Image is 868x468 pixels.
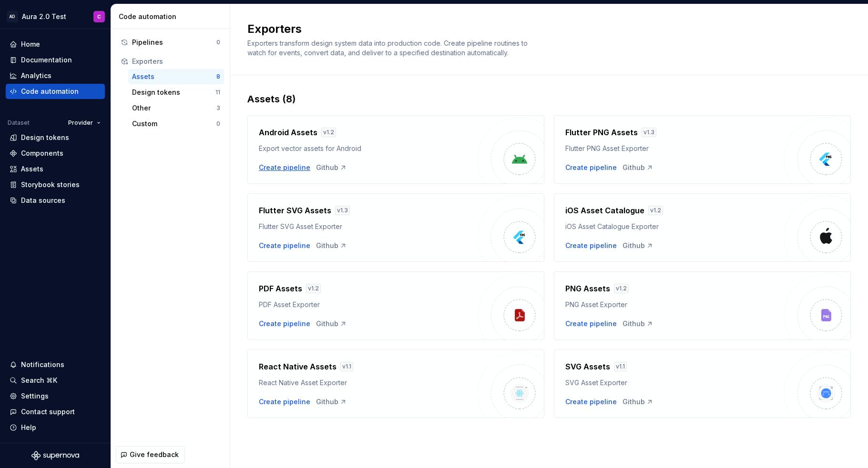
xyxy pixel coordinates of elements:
[132,72,216,81] div: Assets
[21,360,64,369] div: Notifications
[247,39,530,57] span: Exporters transform design system data into production code. Create pipeline routines to watch fo...
[259,127,317,138] h4: Android Assets
[6,130,105,145] a: Design tokens
[216,39,220,46] div: 0
[97,13,101,20] div: C
[259,144,478,153] div: Export vector assets for Android
[64,116,105,129] button: Provider
[6,68,105,83] a: Analytics
[259,163,310,172] button: Create pipeline
[259,241,310,250] button: Create pipeline
[132,57,220,66] div: Exporters
[316,241,347,250] a: Github
[31,451,79,460] svg: Supernova Logo
[21,71,51,80] div: Analytics
[259,319,310,329] button: Create pipeline
[21,149,63,158] div: Components
[623,241,654,250] a: Github
[565,205,644,216] h4: iOS Asset Catalogue
[6,52,105,68] a: Documentation
[7,11,18,22] div: AD
[21,376,57,385] div: Search ⌘K
[216,120,220,128] div: 0
[21,87,79,96] div: Code automation
[21,164,43,174] div: Assets
[316,397,347,407] a: Github
[259,222,478,231] div: Flutter SVG Asset Exporter
[6,146,105,161] a: Components
[117,35,224,50] button: Pipelines0
[215,89,220,96] div: 11
[6,161,105,177] a: Assets
[130,450,179,459] span: Give feedback
[6,373,105,388] button: Search ⌘K
[306,284,321,293] div: v 1.2
[335,206,350,215] div: v 1.3
[623,319,654,329] a: Github
[316,163,347,172] a: Github
[128,116,224,131] button: Custom0
[6,193,105,208] a: Data sources
[132,38,216,47] div: Pipelines
[128,85,224,100] button: Design tokens11
[247,21,839,37] h2: Exporters
[21,180,80,189] div: Storybook stories
[247,92,851,106] div: Assets (8)
[6,357,105,372] button: Notifications
[6,37,105,52] a: Home
[6,177,105,192] a: Storybook stories
[565,163,617,172] button: Create pipeline
[614,284,629,293] div: v 1.2
[565,241,617,250] button: Create pipeline
[128,100,224,116] a: Other3
[340,362,353,371] div: v 1.1
[565,378,784,388] div: SVG Asset Exporter
[259,205,331,216] h4: Flutter SVG Assets
[259,361,337,372] h4: React Native Assets
[565,319,617,329] button: Create pipeline
[623,397,654,407] div: Github
[22,12,66,21] div: Aura 2.0 Test
[565,222,784,231] div: iOS Asset Catalogue Exporter
[6,404,105,419] button: Contact support
[6,388,105,404] a: Settings
[2,6,109,27] button: ADAura 2.0 TestC
[642,128,656,137] div: v 1.3
[316,319,347,329] a: Github
[321,128,336,137] div: v 1.2
[614,362,627,371] div: v 1.1
[259,283,302,294] h4: PDF Assets
[128,69,224,84] button: Assets8
[8,119,30,127] div: Dataset
[21,407,75,417] div: Contact support
[132,88,215,97] div: Design tokens
[565,283,610,294] h4: PNG Assets
[119,12,226,21] div: Code automation
[21,196,65,205] div: Data sources
[21,55,72,65] div: Documentation
[259,378,478,388] div: React Native Asset Exporter
[623,163,654,172] a: Github
[216,73,220,80] div: 8
[132,103,216,113] div: Other
[21,423,36,432] div: Help
[259,397,310,407] button: Create pipeline
[216,104,220,112] div: 3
